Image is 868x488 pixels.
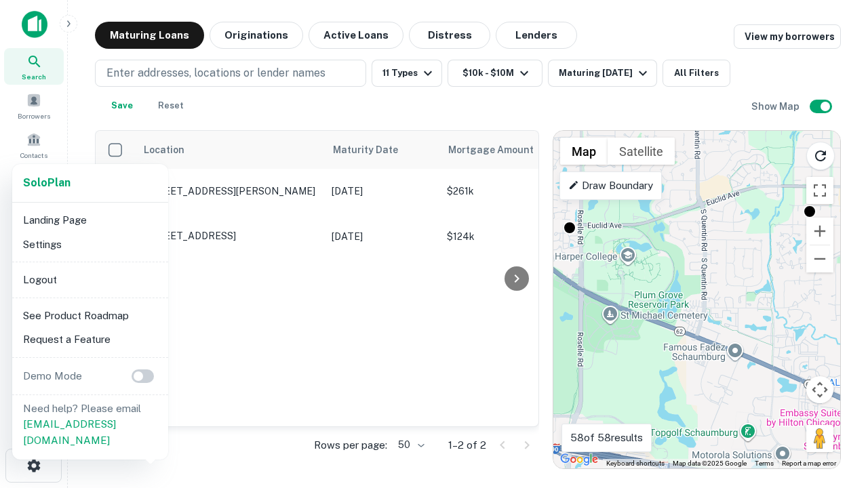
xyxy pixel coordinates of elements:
[800,336,868,401] iframe: Chat Widget
[18,368,87,384] p: Demo Mode
[23,401,157,449] p: Need help? Please email
[18,232,163,257] li: Settings
[23,418,116,446] a: [EMAIL_ADDRESS][DOMAIN_NAME]
[18,208,163,232] li: Landing Page
[23,175,71,191] a: SoloPlan
[18,304,163,328] li: See Product Roadmap
[23,176,71,189] strong: Solo Plan
[18,268,163,292] li: Logout
[18,327,163,352] li: Request a Feature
